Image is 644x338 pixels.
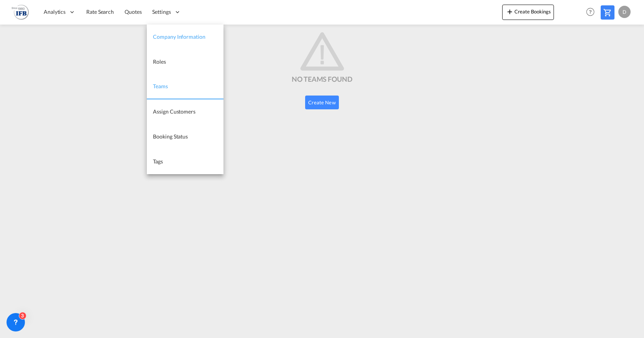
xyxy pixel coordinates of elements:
[300,32,344,71] md-icon: assets/icons/custom/triangular-warning-sign.svg
[153,83,168,89] span: Teams
[584,5,597,18] span: Help
[618,6,631,18] div: D
[125,8,141,15] span: Quotes
[147,149,223,174] a: Tags
[305,96,339,109] button: Create New
[11,3,29,21] img: b628ab10256c11eeb52753acbc15d091.png
[147,124,223,149] a: Booking Status
[147,99,223,124] a: Assign Customers
[147,25,223,49] a: Company Information
[584,5,601,19] div: Help
[153,58,166,65] span: Roles
[44,8,66,16] span: Analytics
[153,158,163,165] span: Tags
[147,49,223,74] a: Roles
[502,5,554,20] button: icon-plus 400-fgCreate Bookings
[153,108,195,115] span: Assign Customers
[505,7,514,16] md-icon: icon-plus 400-fg
[147,74,223,99] a: Teams
[152,8,171,16] span: Settings
[292,74,352,84] div: NO TEAMS FOUND
[153,133,188,140] span: Booking Status
[86,8,114,15] span: Rate Search
[153,33,205,40] span: Company Information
